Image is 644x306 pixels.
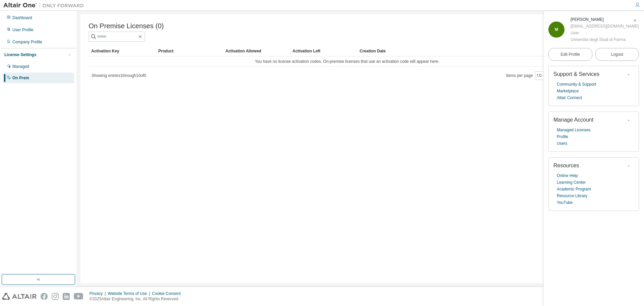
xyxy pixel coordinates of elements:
[571,23,639,30] div: [EMAIL_ADDRESS][DOMAIN_NAME]
[91,46,153,56] div: Activation Key
[108,291,152,296] div: Website Terms of Use
[360,46,603,56] div: Creation Date
[225,46,287,56] div: Activation Allowed
[557,127,591,133] a: Managed Licenses
[611,51,623,58] span: Logout
[89,22,164,30] span: On Premise Licenses (0)
[12,27,34,33] div: User Profile
[89,56,606,67] td: You have no license activation codes. On-premise licenses that use an activation code will appear...
[557,199,573,206] a: YouTube
[12,39,42,45] div: Company Profile
[595,48,639,61] button: Logout
[555,27,558,32] span: M
[3,2,87,9] img: Altair One
[557,88,579,94] a: Marketplace
[557,81,596,88] a: Community & Support
[571,30,639,36] div: User
[537,73,546,78] button: 10
[553,163,579,168] span: Resources
[12,15,32,20] div: Dashboard
[548,48,592,61] a: Edit Profile
[63,293,70,300] img: linkedin.svg
[553,117,593,123] span: Manage Account
[292,46,354,56] div: Activation Left
[557,179,586,186] a: Learning Center
[12,64,29,69] div: Managed
[12,75,29,81] div: On Prem
[90,291,108,296] div: Privacy
[74,293,84,300] img: youtube.svg
[553,71,599,77] span: Support & Services
[506,71,547,80] span: Items per page
[152,291,184,296] div: Cookie Consent
[571,16,639,23] div: Marco Solito
[557,94,582,101] a: Altair Connect
[560,52,580,57] span: Edit Profile
[41,293,48,300] img: facebook.svg
[52,293,59,300] img: instagram.svg
[557,192,587,199] a: Resource Library
[557,133,568,140] a: Profile
[92,73,146,78] span: Showing entries 1 through 10 of 0
[2,293,37,300] img: altair_logo.svg
[158,46,220,56] div: Product
[571,36,639,43] div: Universita degli Studi di Parma
[557,140,567,147] a: Users
[4,52,36,57] div: License Settings
[90,296,185,302] p: © 2025 Altair Engineering, Inc. All Rights Reserved.
[557,172,578,179] a: Online Help
[557,186,591,192] a: Academic Program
